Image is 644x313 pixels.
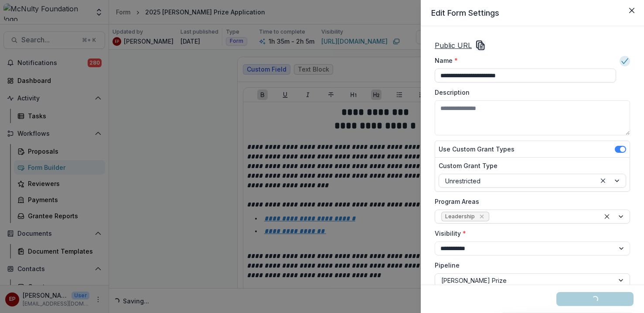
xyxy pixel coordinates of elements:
[625,3,639,17] button: Close
[439,161,621,170] label: Custom Grant Type
[435,229,625,238] label: Visibility
[435,56,611,65] label: Name
[435,41,472,50] u: Public URL
[435,88,625,97] label: Description
[435,197,625,206] label: Program Areas
[598,175,608,186] div: Clear selected options
[475,40,486,51] svg: Copy Link
[435,261,625,270] label: Pipeline
[439,144,515,154] label: Use Custom Grant Types
[477,212,486,221] div: Remove Leadership
[445,213,475,220] span: Leadership
[435,40,472,51] a: Public URL
[602,211,612,222] div: Clear selected options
